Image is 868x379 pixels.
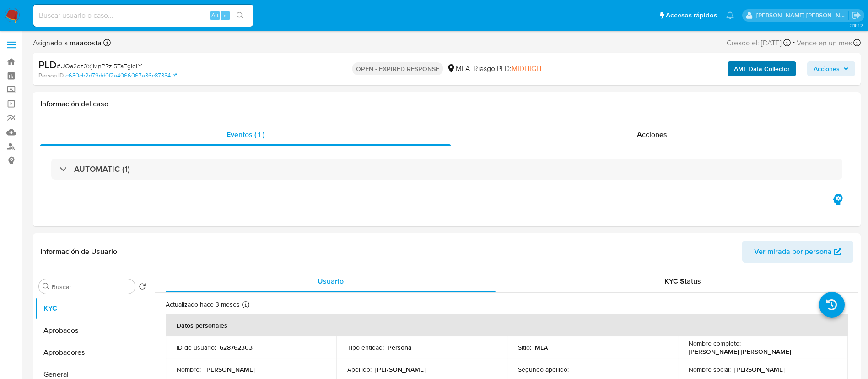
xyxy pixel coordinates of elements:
[211,11,219,20] span: Alt
[734,61,790,76] b: AML Data Collector
[742,241,853,263] button: Ver mirada por persona
[40,247,117,256] h1: Información de Usuario
[447,64,470,74] div: MLA
[52,283,131,291] input: Buscar
[666,11,717,20] span: Accesos rápidos
[74,164,130,174] h3: AUTOMATIC (1)
[40,99,853,109] h1: Información del caso
[572,365,574,374] p: -
[727,37,791,49] div: Creado el: [DATE]
[33,38,102,48] span: Asignado a
[68,38,102,48] b: maacosta
[664,276,701,286] span: KYC Status
[166,314,848,336] th: Datos personales
[139,283,146,293] button: Volver al orden por defecto
[231,9,249,22] button: search-icon
[814,61,840,76] span: Acciones
[518,343,531,352] p: Sitio :
[33,10,253,22] input: Buscar usuario o caso...
[35,341,150,363] button: Aprobadores
[637,129,667,140] span: Acciones
[689,339,741,347] p: Nombre completo :
[65,71,177,80] a: e680cb2d79dd0f2a4066067a36c87334
[535,343,548,352] p: MLA
[352,62,443,75] p: OPEN - EXPIRED RESPONSE
[728,61,796,76] button: AML Data Collector
[797,38,852,48] span: Vence en un mes
[754,241,832,263] span: Ver mirada por persona
[177,365,201,374] p: Nombre :
[226,129,264,140] span: Eventos ( 1 )
[388,343,412,352] p: Persona
[38,71,64,80] b: Person ID
[689,365,731,374] p: Nombre social :
[166,300,240,309] p: Actualizado hace 3 meses
[205,365,255,374] p: [PERSON_NAME]
[807,61,855,76] button: Acciones
[793,37,795,49] span: -
[734,365,785,374] p: [PERSON_NAME]
[347,343,384,352] p: Tipo entidad :
[35,297,150,319] button: KYC
[375,365,426,374] p: [PERSON_NAME]
[224,11,226,20] span: s
[726,11,734,19] a: Notificaciones
[220,343,253,352] p: 628762303
[756,11,849,20] p: maria.acosta@mercadolibre.com
[474,64,541,74] span: Riesgo PLD:
[852,11,861,20] a: Salir
[177,343,216,352] p: ID de usuario :
[51,159,842,180] div: AUTOMATIC (1)
[689,347,791,356] p: [PERSON_NAME] [PERSON_NAME]
[512,63,541,74] span: MIDHIGH
[35,319,150,341] button: Aprobados
[347,365,372,374] p: Apellido :
[57,61,142,71] span: # UOa2qz3XjMnPRzi5TaFgIqLY
[38,57,57,72] b: PLD
[518,365,569,374] p: Segundo apellido :
[318,276,344,286] span: Usuario
[43,283,50,290] button: Buscar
